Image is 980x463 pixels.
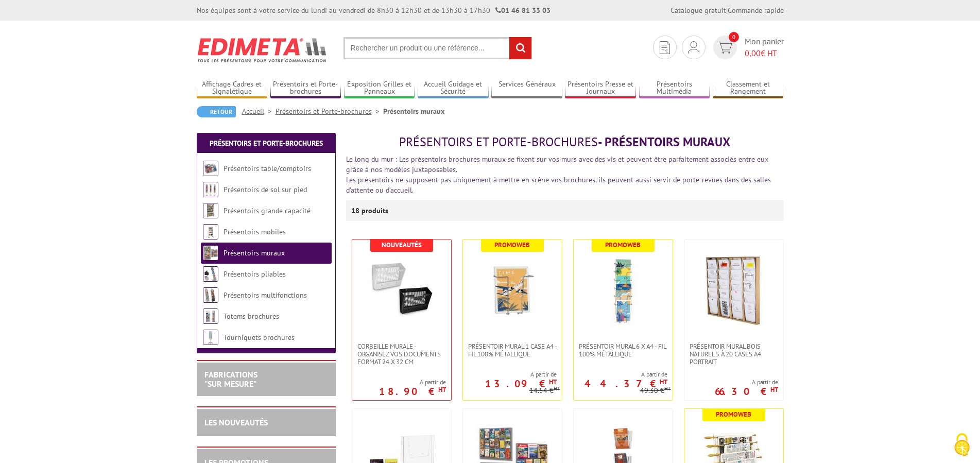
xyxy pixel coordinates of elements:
[197,31,328,69] img: Edimeta
[729,32,739,42] span: 0
[745,36,784,59] span: Mon panier
[476,255,548,327] img: Présentoir mural 1 case A4 - Fil 100% métallique
[197,5,551,15] div: Nos équipes sont à votre service du lundi au vendredi de 8h30 à 12h30 et de 13h30 à 17h30
[715,378,778,386] span: A partir de
[745,47,784,59] span: € HT
[346,175,771,195] font: Les présentoirs ne supposent pas uniquement à mettre en scène vos brochures, ils peuvent aussi se...
[382,241,422,249] b: Nouveautés
[495,6,551,15] strong: 01 46 81 33 03
[463,370,557,379] span: A partir de
[509,37,531,59] input: rechercher
[379,388,446,395] p: 18.90 €
[203,245,218,261] img: Présentoirs muraux
[203,182,218,197] img: Présentoirs de sol sur pied
[203,287,218,303] img: Présentoirs multifonctions
[944,428,980,463] button: Cookies (fenêtre modale)
[276,107,383,116] a: Présentoirs et Porte-brochures
[223,206,311,215] a: Présentoirs grande capacité
[346,135,784,149] h1: - Présentoirs muraux
[494,241,530,249] b: Promoweb
[343,37,532,59] input: Rechercher un produit ou une référence...
[197,80,268,97] a: Affichage Cadres et Signalétique
[203,203,218,218] img: Présentoirs grande capacité
[605,241,641,249] b: Promoweb
[688,41,699,54] img: devis rapide
[203,161,218,176] img: Présentoirs table/comptoirs
[949,432,975,458] img: Cookies (fenêtre modale)
[203,330,218,345] img: Tourniquets brochures
[203,308,218,324] img: Totems brochures
[745,48,761,58] span: 0,00
[223,333,295,342] a: Tourniquets brochures
[684,342,783,366] a: Présentoir Mural Bois naturel 5 à 20 cases A4 Portrait
[468,342,557,358] span: Présentoir mural 1 case A4 - Fil 100% métallique
[728,6,784,15] a: Commande rapide
[485,381,557,387] p: 13.09 €
[579,342,667,358] span: Présentoir mural 6 x A4 - Fil 100% métallique
[529,387,560,395] p: 14.54 €
[438,385,446,394] sup: HT
[664,385,671,392] sup: HT
[210,139,323,148] a: Présentoirs et Porte-brochures
[640,387,671,395] p: 49.30 €
[418,80,489,97] a: Accueil Guidage et Sécurité
[711,36,784,59] a: devis rapide 0 Mon panier 0,00€ HT
[379,378,446,386] span: A partir de
[549,378,557,386] sup: HT
[660,41,670,54] img: devis rapide
[690,342,778,366] span: Présentoir Mural Bois naturel 5 à 20 cases A4 Portrait
[346,155,768,174] font: Le long du mur : Les présentoirs brochures muraux se fixent sur vos murs avec des vis et peuvent ...
[383,106,444,116] li: Présentoirs muraux
[565,80,636,97] a: Présentoirs Presse et Journaux
[717,42,732,54] img: devis rapide
[698,255,770,327] img: Présentoir Mural Bois naturel 5 à 20 cases A4 Portrait
[574,342,673,358] a: Présentoir mural 6 x A4 - Fil 100% métallique
[270,80,341,97] a: Présentoirs et Porte-brochures
[223,269,286,279] a: Présentoirs pliables
[660,378,667,386] sup: HT
[204,417,268,427] a: LES NOUVEAUTÉS
[223,185,307,194] a: Présentoirs de sol sur pied
[670,6,726,15] a: Catalogue gratuit
[223,290,307,300] a: Présentoirs multifonctions
[713,80,784,97] a: Classement et Rangement
[716,410,751,419] b: Promoweb
[366,255,438,327] img: Corbeille Murale - Organisez vos documents format 24 x 32 cm
[554,385,560,392] sup: HT
[670,5,784,15] div: |
[223,312,279,321] a: Totems brochures
[351,200,390,221] p: 18 produits
[639,80,710,97] a: Présentoirs Multimédia
[242,107,276,116] a: Accueil
[587,255,659,327] img: Présentoir mural 6 x A4 - Fil 100% métallique
[770,385,778,394] sup: HT
[491,80,562,97] a: Services Généraux
[584,381,667,387] p: 44.37 €
[223,248,285,258] a: Présentoirs muraux
[197,106,236,117] a: Retour
[463,342,562,358] a: Présentoir mural 1 case A4 - Fil 100% métallique
[399,134,598,150] span: Présentoirs et Porte-brochures
[715,388,778,395] p: 66.30 €
[357,342,446,366] span: Corbeille Murale - Organisez vos documents format 24 x 32 cm
[223,227,286,236] a: Présentoirs mobiles
[203,224,218,239] img: Présentoirs mobiles
[344,80,415,97] a: Exposition Grilles et Panneaux
[204,369,257,389] a: FABRICATIONS"Sur Mesure"
[223,164,311,173] a: Présentoirs table/comptoirs
[203,266,218,282] img: Présentoirs pliables
[352,342,451,366] a: Corbeille Murale - Organisez vos documents format 24 x 32 cm
[574,370,667,379] span: A partir de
